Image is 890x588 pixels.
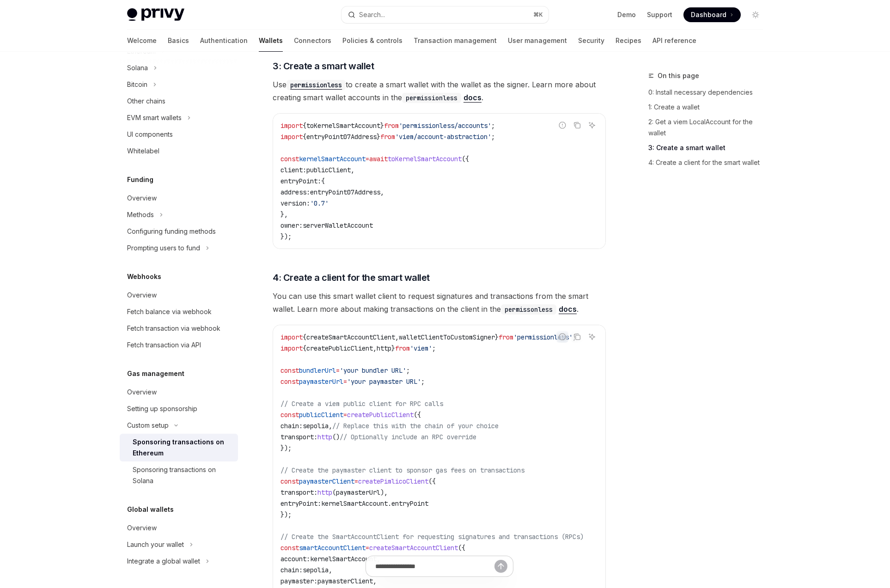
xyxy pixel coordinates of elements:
span: } [380,121,384,130]
button: Report incorrect code [556,331,568,343]
span: serverWalletAccount [303,221,373,230]
span: } [495,333,499,341]
span: }); [280,444,292,452]
a: Other chains [120,93,238,109]
span: ⌘ K [533,11,543,18]
span: 'permissionless/accounts' [399,121,491,130]
span: const [280,411,299,419]
span: } [377,133,380,141]
a: Connectors [294,30,331,52]
span: { [321,177,325,185]
span: entryPoint07Address [310,188,380,196]
button: Send message [494,560,507,573]
span: ; [406,366,410,375]
span: ; [432,344,436,352]
a: Demo [617,10,636,19]
div: Sponsoring transactions on Solana [133,464,232,486]
div: Integrate a global wallet [127,556,200,567]
div: Fetch transaction via API [127,339,201,351]
span: await [369,155,388,163]
div: Overview [127,522,157,533]
span: // Create the paymaster client to sponsor gas fees on transactions [280,466,524,474]
button: Report incorrect code [556,119,568,131]
span: 'permissionless' [513,333,573,341]
span: bundlerUrl [299,366,336,375]
button: Ask AI [586,331,598,343]
div: Bitcoin [127,79,147,90]
span: toKernelSmartAccount [306,121,380,130]
span: , [351,166,354,174]
div: Launch your wallet [127,539,184,550]
span: paymasterUrl [299,377,343,386]
a: Overview [120,287,238,303]
span: = [343,377,347,386]
button: Copy the contents from the code block [571,119,583,131]
a: Support [647,10,672,19]
img: light logo [127,8,184,21]
div: Methods [127,209,154,220]
span: '0.7' [310,199,329,207]
span: = [343,411,347,419]
a: permissionless [287,80,346,89]
span: 3: Create a smart wallet [273,60,374,73]
span: from [499,333,513,341]
span: On this page [658,70,699,81]
span: Dashboard [691,10,726,19]
a: UI components [120,126,238,143]
a: docs [463,93,482,103]
span: 'viem' [410,344,432,352]
div: Prompting users to fund [127,242,200,254]
span: ; [421,377,425,386]
div: Custom setup [127,420,169,431]
a: Recipes [616,30,641,52]
span: address: [280,188,310,196]
span: // Create the SmartAccountClient for requesting signatures and transactions (RPCs) [280,533,584,541]
button: Toggle EVM smart wallets section [120,109,238,126]
div: Sponsoring transactions on Ethereum [133,436,232,459]
h5: Webhooks [127,271,161,282]
span: owner: [280,221,303,230]
button: Toggle Methods section [120,206,238,223]
span: const [280,366,299,375]
span: }, [280,210,288,218]
span: paymasterUrl [336,488,380,497]
button: Toggle Prompting users to fund section [120,240,238,256]
span: 'your bundler URL' [340,366,406,375]
span: , [329,422,332,430]
a: Fetch transaction via API [120,337,238,353]
span: ), [380,488,388,497]
a: Policies & controls [342,30,402,52]
span: ({ [458,544,465,552]
span: walletClientToCustomSigner [399,333,495,341]
span: const [280,377,299,386]
span: ({ [462,155,469,163]
span: createSmartAccountClient [369,544,458,552]
a: Setting up sponsorship [120,400,238,417]
a: Sponsoring transactions on Solana [120,461,238,489]
span: ; [491,121,495,130]
a: 3: Create a smart wallet [648,140,770,155]
a: 2: Get a viem LocalAccount for the wallet [648,115,770,140]
div: Fetch balance via webhook [127,306,212,317]
span: createPimlicoClient [358,477,428,485]
a: Whitelabel [120,143,238,159]
a: Authentication [200,30,248,52]
span: import [280,121,303,130]
span: sepolia [303,422,329,430]
a: 0: Install necessary dependencies [648,85,770,100]
h5: Gas management [127,368,184,379]
a: Sponsoring transactions on Ethereum [120,434,238,461]
span: { [303,344,306,352]
span: client: [280,166,306,174]
a: Configuring funding methods [120,223,238,240]
span: () [332,433,340,441]
span: publicClient [306,166,351,174]
span: { [303,133,306,141]
span: 'your paymaster URL' [347,377,421,386]
a: 4: Create a client for the smart wallet [648,155,770,170]
span: . [388,499,391,508]
div: Setting up sponsorship [127,403,197,414]
span: 4: Create a client for the smart wallet [273,271,430,284]
span: kernelSmartAccount [321,499,388,508]
div: Overview [127,193,157,204]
